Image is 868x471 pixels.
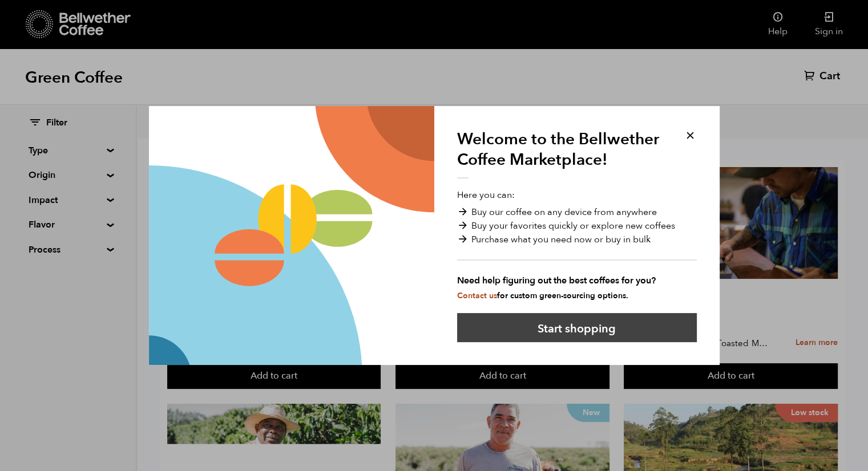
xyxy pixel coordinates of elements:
small: for custom green-sourcing options. [457,290,628,301]
li: Buy our coffee on any device from anywhere [457,205,697,219]
p: Here you can: [457,188,697,301]
button: Start shopping [457,313,697,342]
li: Buy your favorites quickly or explore new coffees [457,219,697,233]
a: Contact us [457,290,497,301]
strong: Need help figuring out the best coffees for you? [457,274,697,287]
h1: Welcome to the Bellwether Coffee Marketplace! [457,129,668,179]
li: Purchase what you need now or buy in bulk [457,233,697,246]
